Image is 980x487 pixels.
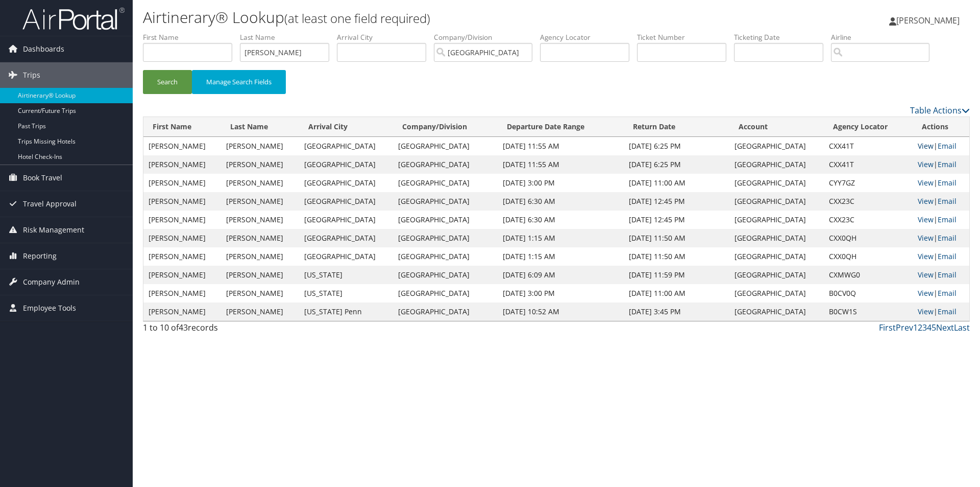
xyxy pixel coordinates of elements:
[896,322,913,333] a: Prev
[498,137,624,155] td: [DATE] 11:55 AM
[824,247,913,266] td: CXX0QH
[938,307,957,316] a: Email
[932,322,936,333] a: 5
[23,295,76,321] span: Employee Tools
[299,284,394,303] td: [US_STATE]
[624,117,730,137] th: Return Date: activate to sort column ascending
[624,174,730,192] td: [DATE] 11:00 AM
[824,155,913,174] td: CXX41T
[938,270,957,280] a: Email
[299,174,394,192] td: [GEOGRAPHIC_DATA]
[913,192,969,211] td: |
[143,117,221,137] th: First Name: activate to sort column ascending
[23,243,57,269] span: Reporting
[143,155,221,174] td: [PERSON_NAME]
[729,174,824,192] td: [GEOGRAPHIC_DATA]
[918,215,934,224] a: View
[918,178,934,188] a: View
[299,117,394,137] th: Arrival City: activate to sort column ascending
[23,62,40,88] span: Trips
[143,321,338,339] div: 1 to 10 of records
[824,117,913,137] th: Agency Locator: activate to sort column ascending
[729,266,824,284] td: [GEOGRAPHIC_DATA]
[910,105,970,116] a: Table Actions
[498,192,624,211] td: [DATE] 6:30 AM
[913,247,969,266] td: |
[637,32,734,42] label: Ticket Number
[824,174,913,192] td: CYY7GZ
[729,211,824,229] td: [GEOGRAPHIC_DATA]
[938,288,957,298] a: Email
[143,70,192,94] button: Search
[918,288,934,298] a: View
[221,229,299,247] td: [PERSON_NAME]
[729,117,824,137] th: Account: activate to sort column ascending
[299,266,394,284] td: [US_STATE]
[143,137,221,155] td: [PERSON_NAME]
[393,266,497,284] td: [GEOGRAPHIC_DATA]
[938,251,957,261] a: Email
[143,229,221,247] td: [PERSON_NAME]
[393,284,497,303] td: [GEOGRAPHIC_DATA]
[284,10,430,27] small: (at least one field required)
[221,174,299,192] td: [PERSON_NAME]
[831,32,937,42] label: Airline
[729,284,824,303] td: [GEOGRAPHIC_DATA]
[393,247,497,266] td: [GEOGRAPHIC_DATA]
[299,211,394,229] td: [GEOGRAPHIC_DATA]
[624,284,730,303] td: [DATE] 11:00 AM
[913,174,969,192] td: |
[221,266,299,284] td: [PERSON_NAME]
[143,211,221,229] td: [PERSON_NAME]
[913,266,969,284] td: |
[913,155,969,174] td: |
[143,174,221,192] td: [PERSON_NAME]
[918,270,934,280] a: View
[498,155,624,174] td: [DATE] 11:55 AM
[938,215,957,224] a: Email
[824,229,913,247] td: CXX0QH
[938,233,957,243] a: Email
[337,32,434,42] label: Arrival City
[624,192,730,211] td: [DATE] 12:45 PM
[143,192,221,211] td: [PERSON_NAME]
[23,165,62,191] span: Book Travel
[498,117,624,137] th: Departure Date Range: activate to sort column ascending
[918,141,934,151] a: View
[938,196,957,206] a: Email
[192,70,286,94] button: Manage Search Fields
[729,303,824,321] td: [GEOGRAPHIC_DATA]
[143,247,221,266] td: [PERSON_NAME]
[729,192,824,211] td: [GEOGRAPHIC_DATA]
[734,32,831,42] label: Ticketing Date
[23,269,80,295] span: Company Admin
[624,247,730,266] td: [DATE] 11:50 AM
[954,322,970,333] a: Last
[918,251,934,261] a: View
[918,159,934,169] a: View
[23,36,64,62] span: Dashboards
[498,211,624,229] td: [DATE] 6:30 AM
[221,137,299,155] td: [PERSON_NAME]
[918,307,934,316] a: View
[624,266,730,284] td: [DATE] 11:59 PM
[936,322,954,333] a: Next
[624,155,730,174] td: [DATE] 6:25 PM
[824,284,913,303] td: B0CV0Q
[143,303,221,321] td: [PERSON_NAME]
[927,322,932,333] a: 4
[824,192,913,211] td: CXX23C
[889,5,970,36] a: [PERSON_NAME]
[498,229,624,247] td: [DATE] 1:15 AM
[913,117,969,137] th: Actions
[23,217,84,243] span: Risk Management
[143,32,240,42] label: First Name
[824,303,913,321] td: B0CW1S
[913,211,969,229] td: |
[221,284,299,303] td: [PERSON_NAME]
[179,322,188,333] span: 43
[896,15,960,26] span: [PERSON_NAME]
[824,137,913,155] td: CXX41T
[624,211,730,229] td: [DATE] 12:45 PM
[143,7,694,28] h1: Airtinerary® Lookup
